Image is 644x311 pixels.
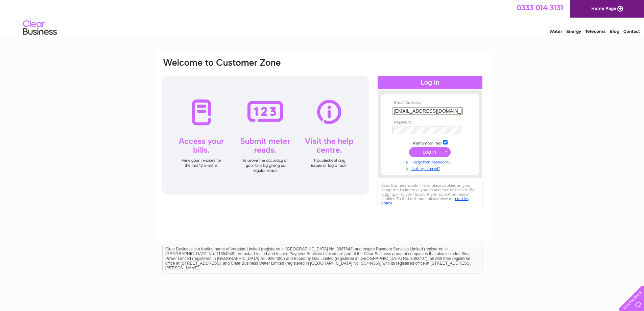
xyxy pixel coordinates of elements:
[392,158,469,165] a: Forgotten password?
[163,4,482,33] div: Clear Business is a trading name of Verastar Limited (registered in [GEOGRAPHIC_DATA] No. 3667643...
[391,120,469,125] th: Password:
[409,147,451,157] input: Submit
[381,196,469,205] a: cookies policy
[549,29,562,34] a: Water
[391,101,469,105] th: Email Address:
[23,18,57,38] img: logo.png
[623,29,640,34] a: Contact
[517,3,563,12] a: 0333 014 3131
[566,29,581,34] a: Energy
[585,29,605,34] a: Telecoms
[378,180,482,209] div: Clear Business would like to place cookies on your computer to improve your experience of the sit...
[610,29,619,34] a: Blog
[391,139,469,146] td: Remember me?
[392,165,469,171] a: Not registered?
